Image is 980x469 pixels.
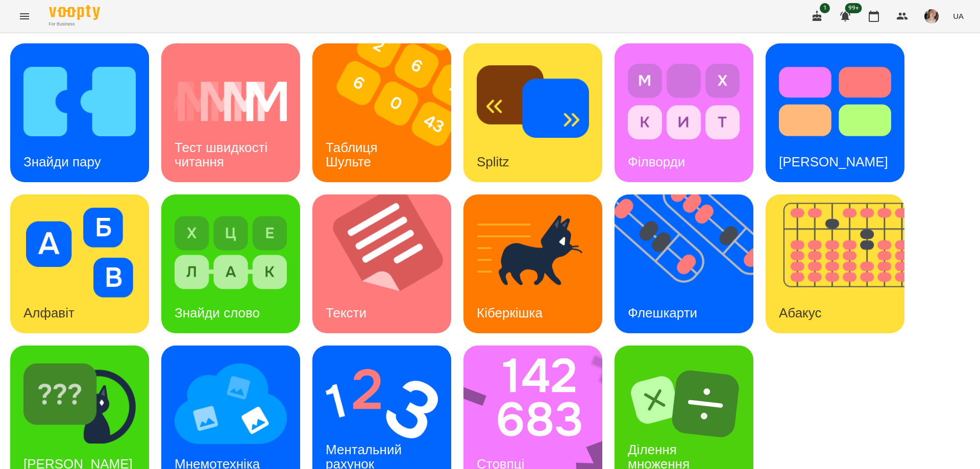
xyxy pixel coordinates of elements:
span: 1 [820,3,830,13]
img: Флешкарти [615,194,766,333]
a: ТекстиТексти [312,194,451,333]
img: Splitz [477,57,589,146]
a: ФлешкартиФлешкарти [615,194,753,333]
img: Тексти [312,194,464,333]
img: Знайди Кіберкішку [23,359,136,449]
h3: Філворди [628,154,685,169]
h3: Знайди пару [23,154,101,169]
a: Тест швидкості читанняТест швидкості читання [161,43,300,182]
a: Знайди паруЗнайди пару [10,43,149,182]
img: Алфавіт [23,208,136,298]
a: ФілвордиФілворди [615,43,753,182]
a: Знайди словоЗнайди слово [161,194,300,333]
button: UA [949,7,968,26]
h3: Splitz [477,154,509,169]
span: 99+ [845,3,862,13]
h3: Абакус [779,305,821,320]
h3: [PERSON_NAME] [779,154,888,169]
span: UA [953,11,964,21]
img: Таблиця Шульте [312,43,464,182]
img: Знайди пару [23,57,136,146]
img: Абакус [766,194,917,333]
a: Тест Струпа[PERSON_NAME] [766,43,904,182]
h3: Таблиця Шульте [326,140,381,169]
img: Ментальний рахунок [326,359,438,449]
img: Знайди слово [175,208,287,298]
img: Тест швидкості читання [175,57,287,146]
img: Voopty Logo [49,5,100,20]
img: Кіберкішка [477,208,589,298]
img: Філворди [628,57,740,146]
h3: Тест швидкості читання [175,140,271,169]
a: АбакусАбакус [766,194,904,333]
img: Мнемотехніка [175,359,287,449]
h3: Тексти [326,305,366,320]
a: АлфавітАлфавіт [10,194,149,333]
img: 6afb9eb6cc617cb6866001ac461bd93f.JPG [924,9,939,23]
span: For Business [49,21,100,28]
img: Ділення множення [628,359,740,449]
a: Таблиця ШультеТаблиця Шульте [312,43,451,182]
h3: Флешкарти [628,305,697,320]
h3: Знайди слово [175,305,260,320]
a: КіберкішкаКіберкішка [463,194,602,333]
h3: Алфавіт [23,305,75,320]
button: Menu [12,4,37,29]
a: SplitzSplitz [463,43,602,182]
img: Тест Струпа [779,57,891,146]
h3: Кіберкішка [477,305,543,320]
